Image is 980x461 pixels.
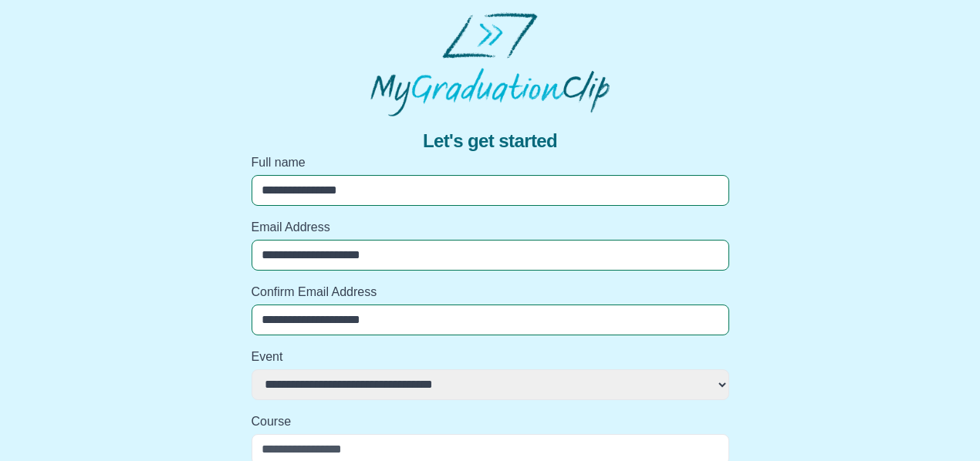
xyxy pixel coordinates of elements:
span: Let's get started [423,129,557,153]
label: Full name [252,153,729,172]
label: Course [252,412,729,431]
label: Confirm Email Address [252,283,729,301]
label: Email Address [252,218,729,237]
label: Event [252,348,729,366]
img: MyGraduationClip [370,12,610,116]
